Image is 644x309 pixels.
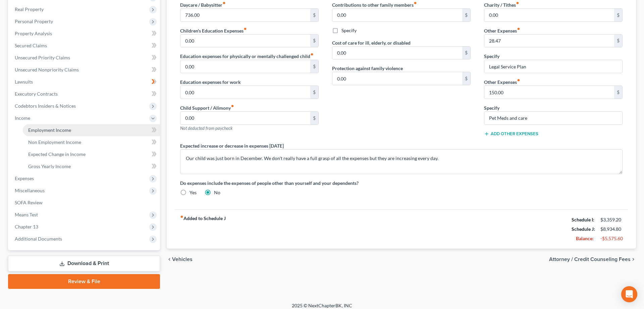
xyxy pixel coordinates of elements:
button: Add Other Expenses [484,131,538,137]
div: $ [310,112,318,124]
label: Specify [341,27,357,34]
div: -$5,575.60 [600,235,623,242]
label: No [214,189,220,196]
span: Unsecured Priority Claims [15,55,70,60]
a: Review & File [8,274,160,289]
div: Open Intercom Messenger [621,286,637,302]
div: $ [310,60,318,73]
span: Property Analysis [15,31,52,36]
i: fiber_manual_record [310,53,314,56]
span: Secured Claims [15,43,47,48]
a: Employment Income [23,124,160,136]
div: $3,359.20 [600,216,623,223]
span: Employment Income [28,127,71,133]
label: Specify [484,53,499,60]
button: chevron_left Vehicles [167,257,193,262]
span: SOFA Review [15,200,43,205]
input: -- [332,72,462,85]
a: Unsecured Nonpriority Claims [9,64,160,76]
span: Real Property [15,6,44,12]
label: Expected increase or decrease in expenses [DATE] [180,142,284,149]
input: -- [484,9,614,21]
span: Non Employment Income [28,139,81,145]
label: Specify [484,104,499,111]
div: $ [614,35,622,47]
label: Other Expenses [484,79,520,86]
i: fiber_manual_record [180,215,183,218]
input: -- [180,9,310,21]
a: Lawsuits [9,76,160,88]
span: Not deducted from paycheck [180,125,232,131]
a: Gross Yearly Income [23,160,160,172]
span: Codebtors Insiders & Notices [15,103,76,109]
span: Attorney / Credit Counseling Fees [549,257,631,262]
span: Chapter 13 [15,224,38,229]
span: Miscellaneous [15,188,45,193]
div: $ [310,9,318,21]
strong: Schedule I: [572,217,594,222]
i: fiber_manual_record [231,104,234,108]
i: fiber_manual_record [517,79,520,82]
input: -- [180,86,310,99]
span: Unsecured Nonpriority Claims [15,67,79,72]
span: Personal Property [15,18,53,24]
a: Expected Change in Income [23,148,160,160]
input: -- [332,9,462,21]
i: fiber_manual_record [517,27,520,31]
label: Contributions to other family members [332,1,417,8]
label: Children's Education Expenses [180,27,247,34]
div: $ [462,9,470,21]
label: Charity / Tithes [484,1,519,8]
input: -- [180,60,310,73]
strong: Schedule J: [572,226,595,232]
i: chevron_left [167,257,172,262]
span: Means Test [15,212,38,217]
button: Attorney / Credit Counseling Fees chevron_right [549,257,636,262]
i: fiber_manual_record [244,27,247,31]
label: Education expenses for physically or mentally challenged child [180,53,314,60]
label: Child Support / Alimony [180,104,234,111]
input: -- [484,86,614,99]
div: $ [310,86,318,99]
span: Additional Documents [15,236,62,242]
label: Daycare / Babysitter [180,1,226,8]
span: Lawsuits [15,79,33,85]
div: $ [614,9,622,21]
label: Do expenses include the expenses of people other than yourself and your dependents? [180,179,623,187]
input: -- [180,35,310,47]
span: Expected Change in Income [28,151,86,157]
span: Gross Yearly Income [28,163,71,169]
label: Yes [190,189,197,196]
a: Property Analysis [9,28,160,40]
a: Non Employment Income [23,136,160,148]
div: $8,934.80 [600,226,623,233]
input: Specify... [484,60,622,73]
i: chevron_right [631,257,636,262]
span: Vehicles [172,257,193,262]
a: Download & Print [8,256,160,271]
div: $ [462,47,470,59]
label: Other Expenses [484,27,520,34]
span: Executory Contracts [15,91,58,97]
input: -- [332,47,462,59]
i: fiber_manual_record [222,1,226,5]
a: SOFA Review [9,197,160,209]
a: Executory Contracts [9,88,160,100]
div: $ [310,35,318,47]
label: Cost of care for ill, elderly, or disabled [332,39,411,46]
strong: Balance: [576,236,594,241]
a: Unsecured Priority Claims [9,52,160,64]
input: -- [484,35,614,47]
a: Secured Claims [9,40,160,52]
input: -- [180,112,310,124]
label: Education expenses for work [180,79,241,86]
div: $ [614,86,622,99]
i: fiber_manual_record [516,1,519,5]
label: Protection against family violence [332,65,403,72]
i: fiber_manual_record [414,1,417,5]
input: Specify... [484,112,622,124]
div: $ [462,72,470,85]
span: Income [15,115,30,121]
strong: Added to Schedule J [180,215,226,243]
span: Expenses [15,175,34,181]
